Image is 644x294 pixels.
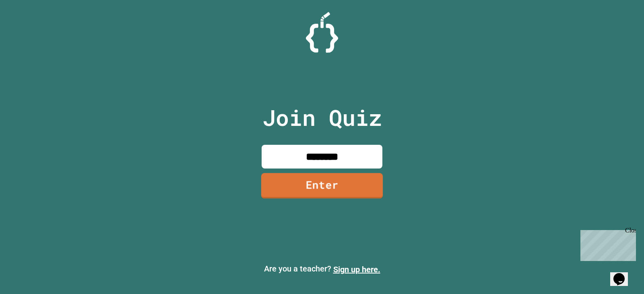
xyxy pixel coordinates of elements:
p: Are you a teacher? [6,263,638,275]
iframe: chat widget [577,227,636,261]
a: Sign up here. [333,265,380,274]
img: Logo.svg [306,12,338,53]
a: Enter [261,173,383,199]
iframe: chat widget [610,262,636,286]
div: Chat with us now!Close [3,3,56,51]
p: Join Quiz [262,101,382,134]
